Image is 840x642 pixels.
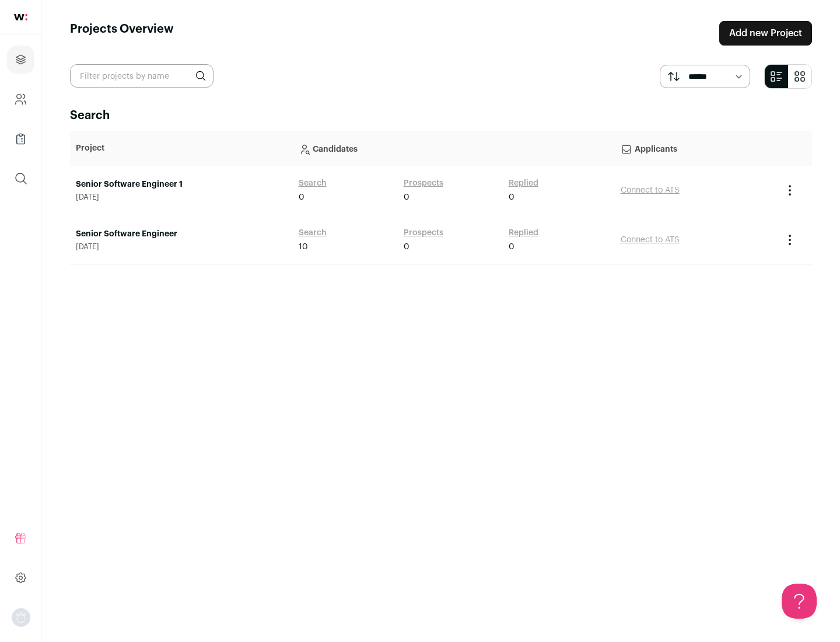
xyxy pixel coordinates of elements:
a: Search [299,177,327,189]
iframe: Help Scout Beacon - Open [782,584,817,619]
span: 0 [299,191,304,203]
span: 0 [509,191,514,203]
button: Project Actions [783,233,797,247]
a: Senior Software Engineer 1 [76,179,287,190]
a: Company and ATS Settings [7,85,34,113]
h2: Search [70,107,812,124]
p: Applicants [621,137,771,160]
span: [DATE] [76,193,287,202]
a: Replied [509,227,538,239]
a: Prospects [404,177,443,189]
a: Projects [7,46,34,74]
a: Connect to ATS [621,186,680,194]
img: nopic.png [12,608,30,627]
a: Company Lists [7,125,34,153]
a: Connect to ATS [621,236,680,244]
input: Filter projects by name [70,64,213,88]
span: [DATE] [76,242,287,252]
a: Replied [509,177,538,189]
a: Add new Project [719,21,812,46]
img: wellfound-shorthand-0d5821cbd27db2630d0214b213865d53afaa358527fdda9d0ea32b1df1b89c2c.svg [14,14,27,20]
a: Search [299,227,327,239]
p: Project [76,142,287,154]
span: 0 [404,191,409,203]
a: Prospects [404,227,443,239]
span: 10 [299,241,308,253]
span: 0 [509,241,514,253]
a: Senior Software Engineer [76,228,287,240]
button: Open dropdown [12,608,30,627]
span: 0 [404,241,409,253]
button: Project Actions [783,183,797,197]
p: Candidates [299,137,609,160]
h1: Projects Overview [70,21,174,46]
